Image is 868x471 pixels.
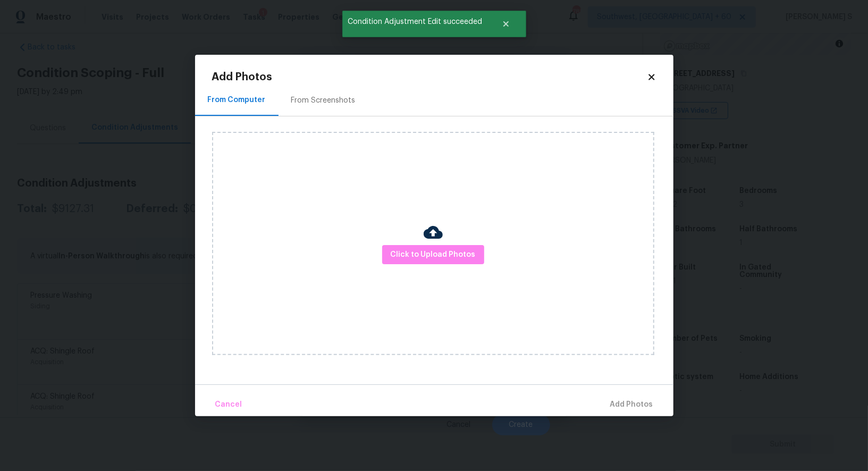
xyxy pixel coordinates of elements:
[342,11,488,33] span: Condition Adjustment Edit succeeded
[424,223,443,242] img: Cloud Upload Icon
[382,245,484,265] button: Click to Upload Photos
[215,398,242,411] span: Cancel
[211,393,247,416] button: Cancel
[291,95,356,106] div: From Screenshots
[212,72,647,82] h2: Add Photos
[208,95,266,105] div: From Computer
[488,13,524,35] button: Close
[391,248,476,262] span: Click to Upload Photos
